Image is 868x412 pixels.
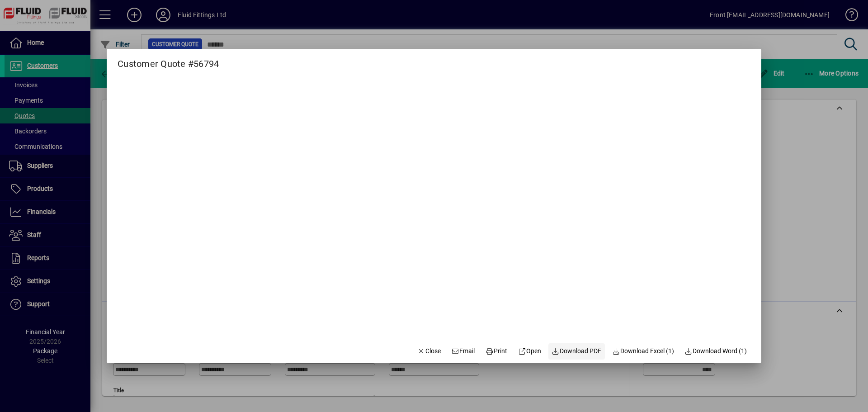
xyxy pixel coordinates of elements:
[486,346,507,356] span: Print
[612,346,674,356] span: Download Excel (1)
[681,343,751,360] button: Download Word (1)
[107,49,230,71] h2: Customer Quote #56794
[414,343,444,360] button: Close
[482,343,511,360] button: Print
[552,346,602,356] span: Download PDF
[417,346,441,356] span: Close
[448,343,479,360] button: Email
[548,343,605,360] a: Download PDF
[685,346,747,356] span: Download Word (1)
[452,346,475,356] span: Email
[518,346,541,356] span: Open
[514,343,545,360] a: Open
[609,343,678,360] button: Download Excel (1)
